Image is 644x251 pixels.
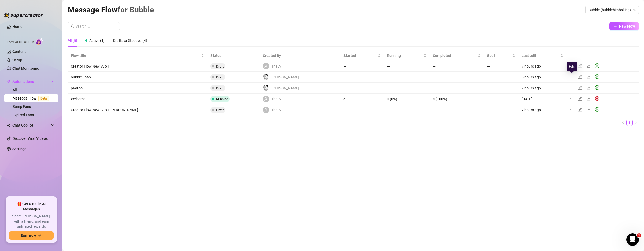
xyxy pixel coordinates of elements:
[216,75,224,79] span: Draft
[216,64,224,68] span: Draft
[384,83,430,94] td: —
[578,86,582,90] span: edit
[216,108,224,112] span: Draft
[38,234,42,237] span: arrow-right
[586,64,591,68] span: line-chart
[9,214,54,229] span: Share [PERSON_NAME] with a friend, and earn unlimited rewards
[12,113,34,117] a: Expired Fans
[595,107,599,112] span: play-circle
[264,108,268,112] span: user
[271,96,282,102] span: TheLV
[484,83,518,94] td: —
[384,104,430,115] td: —
[12,24,22,29] a: Home
[38,96,49,101] span: Beta
[637,233,641,237] span: 1
[271,85,299,91] span: [PERSON_NAME]
[12,136,48,141] a: Discover Viral Videos
[264,64,268,68] span: user
[487,53,511,58] span: Goal
[586,108,591,112] span: line-chart
[384,72,430,83] td: —
[216,86,224,90] span: Draft
[518,83,567,94] td: 7 hours ago
[578,75,582,79] span: edit
[518,94,567,104] td: [DATE]
[340,51,384,61] th: Started
[71,53,200,58] span: Flow title
[68,51,207,61] th: Flow title
[68,4,154,16] article: Message Flow
[68,94,207,104] td: Welcome
[117,5,154,14] span: for Bubble
[586,97,591,101] span: line-chart
[12,96,51,100] a: Message FlowBeta
[340,72,384,83] td: —
[595,85,599,90] span: play-circle
[430,51,484,61] th: Completed
[76,23,117,29] input: Search...
[113,38,147,43] div: Drafts or Stopped (4)
[12,147,26,151] a: Settings
[384,61,430,72] td: —
[619,24,635,28] span: New Flow
[518,104,567,115] td: 7 hours ago
[9,231,54,240] button: Earn nowarrow-right
[7,123,10,127] img: Chat Copilot
[271,74,299,80] span: [PERSON_NAME]
[12,58,22,62] a: Setup
[12,77,49,86] span: Automations
[216,97,228,101] span: Running
[387,53,422,58] span: Running
[263,74,269,80] img: João Vitor Vieira de Souza
[207,51,260,61] th: Status
[430,83,484,94] td: —
[518,61,567,72] td: 7 hours ago
[518,72,567,83] td: 6 hours ago
[21,233,36,237] span: Earn now
[12,121,49,129] span: Chat Copilot
[7,80,11,84] span: thunderbolt
[340,104,384,115] td: —
[12,88,17,92] a: All
[595,74,599,79] span: play-circle
[430,61,484,72] td: —
[89,38,105,43] span: Active (1)
[620,120,626,126] button: left
[570,108,574,112] span: ellipsis
[340,61,384,72] td: —
[578,108,582,112] span: edit
[68,61,207,72] td: Creator Flow New Sub 1
[271,107,282,113] span: TheLV
[4,12,43,18] img: logo-BBDzfeDw.svg
[384,51,430,61] th: Running
[12,66,39,70] a: Chat Monitoring
[613,24,617,28] span: plus
[433,53,477,58] span: Completed
[522,53,560,58] span: Last edit
[36,38,44,45] img: AI Chatter
[484,104,518,115] td: —
[578,97,582,101] span: edit
[595,63,599,68] span: play-circle
[430,94,484,104] td: 4 (100%)
[586,86,591,90] span: line-chart
[12,104,31,109] a: Bump Fans
[484,51,518,61] th: Goal
[595,96,599,101] img: svg%3e
[567,62,577,71] div: Edit
[343,53,377,58] span: Started
[589,6,636,14] span: Bubble (bubblehimboking)
[633,120,639,126] button: right
[620,120,626,126] li: Previous Page
[634,121,637,124] span: right
[340,83,384,94] td: —
[633,120,639,126] li: Next Page
[626,233,639,246] iframe: Intercom live chat
[384,94,430,104] td: 0 (0%)
[68,83,207,94] td: padrão
[68,38,77,43] div: All (5)
[264,97,268,101] span: user
[430,104,484,115] td: —
[260,51,341,61] th: Created By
